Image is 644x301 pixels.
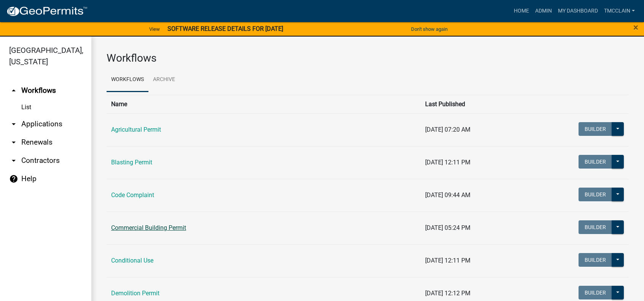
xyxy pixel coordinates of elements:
[425,224,470,231] span: [DATE] 05:24 PM
[425,290,470,297] span: [DATE] 12:12 PM
[146,23,163,35] a: View
[148,68,180,92] a: Archive
[425,257,470,264] span: [DATE] 12:11 PM
[579,253,612,267] button: Builder
[579,286,612,299] button: Builder
[9,86,18,95] i: arrow_drop_up
[111,126,161,133] a: Agricultural Permit
[425,126,470,133] span: [DATE] 07:20 AM
[425,159,470,166] span: [DATE] 12:11 PM
[111,159,152,166] a: Blasting Permit
[555,4,601,18] a: My Dashboard
[9,119,18,129] i: arrow_drop_down
[107,68,148,92] a: Workflows
[511,4,532,18] a: Home
[111,257,153,264] a: Conditional Use
[9,138,18,147] i: arrow_drop_down
[421,95,524,113] th: Last Published
[408,23,451,35] button: Don't show again
[633,22,638,33] span: ×
[111,191,154,199] a: Code Complaint
[579,188,612,201] button: Builder
[111,224,186,231] a: Commercial Building Permit
[107,95,421,113] th: Name
[167,25,283,32] strong: SOFTWARE RELEASE DETAILS FOR [DATE]
[579,122,612,136] button: Builder
[579,155,612,169] button: Builder
[579,220,612,234] button: Builder
[9,174,18,183] i: help
[601,4,638,18] a: tmcclain
[107,52,629,65] h3: Workflows
[532,4,555,18] a: Admin
[425,191,470,199] span: [DATE] 09:44 AM
[633,23,638,32] button: Close
[9,156,18,165] i: arrow_drop_down
[111,290,159,297] a: Demolition Permit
